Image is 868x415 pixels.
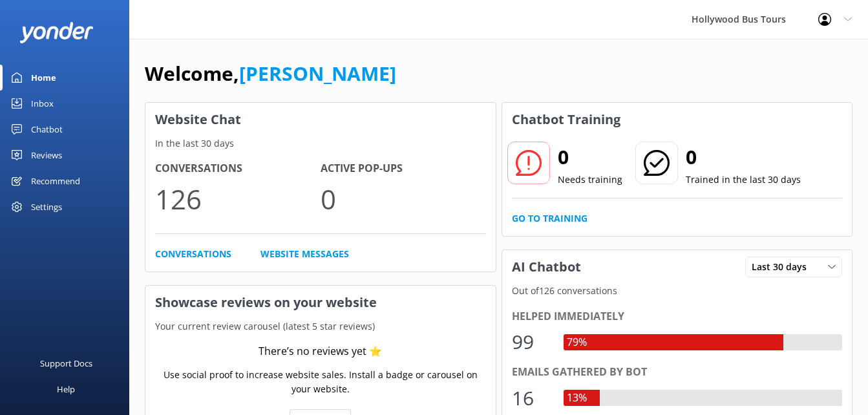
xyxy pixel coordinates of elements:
span: Last 30 days [752,260,814,274]
div: 99 [512,326,551,357]
h3: Website Chat [145,103,496,136]
a: Go to Training [512,211,587,226]
div: Emails gathered by bot [512,364,843,381]
p: Out of 126 conversations [502,284,852,298]
div: 13% [564,390,590,407]
p: Your current review carousel (latest 5 star reviews) [145,319,496,334]
div: Reviews [31,142,62,168]
a: Conversations [155,247,231,261]
h3: Showcase reviews on your website [145,286,496,319]
div: Chatbot [31,116,63,142]
div: There’s no reviews yet ⭐ [259,343,382,360]
h3: Chatbot Training [502,103,630,136]
h3: AI Chatbot [502,250,591,284]
div: Support Docs [40,350,92,376]
div: Help [57,376,75,402]
a: [PERSON_NAME] [239,60,396,87]
a: Website Messages [260,247,349,261]
h4: Conversations [155,160,321,177]
h2: 0 [686,142,801,173]
div: 16 [512,383,551,414]
div: Helped immediately [512,308,843,325]
p: Trained in the last 30 days [686,173,801,187]
div: Inbox [31,90,54,116]
div: 79% [564,334,590,351]
div: Home [31,65,56,90]
img: yonder-white-logo.png [19,22,94,43]
div: Settings [31,194,62,220]
p: Needs training [558,173,622,187]
p: 0 [321,177,486,220]
h2: 0 [558,142,622,173]
p: In the last 30 days [145,136,496,151]
h4: Active Pop-ups [321,160,486,177]
div: Recommend [31,168,80,194]
p: 126 [155,177,321,220]
p: Use social proof to increase website sales. Install a badge or carousel on your website. [155,368,486,397]
h1: Welcome, [145,58,396,89]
